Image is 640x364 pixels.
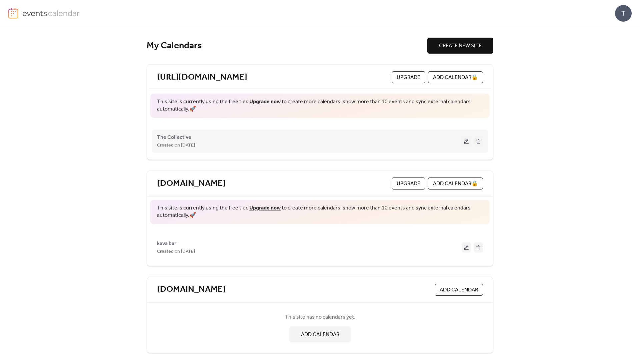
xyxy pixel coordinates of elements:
[157,284,226,295] a: [DOMAIN_NAME]
[157,248,195,256] span: Created on [DATE]
[157,242,176,245] a: kava bar
[392,178,425,189] button: Upgrade
[392,71,425,83] button: Upgrade
[22,8,80,18] img: logo-type
[285,313,355,321] span: This site has no calendars yet.
[440,286,478,294] span: ADD CALENDAR
[397,180,420,188] span: Upgrade
[147,40,427,52] div: My Calendars
[301,331,339,339] span: ADD CALENDAR
[249,97,281,107] a: Upgrade now
[157,240,176,248] span: kava bar
[249,203,281,213] a: Upgrade now
[289,326,351,342] button: ADD CALENDAR
[8,8,18,19] img: logo
[427,38,493,54] button: CREATE NEW SITE
[157,72,247,83] a: [URL][DOMAIN_NAME]
[439,42,482,50] span: CREATE NEW SITE
[157,178,226,189] a: [DOMAIN_NAME]
[435,284,483,296] button: ADD CALENDAR
[157,142,195,150] span: Created on [DATE]
[157,98,483,113] span: This site is currently using the free tier. to create more calendars, show more than 10 events an...
[397,74,420,82] span: Upgrade
[615,5,632,22] div: T
[157,204,483,219] span: This site is currently using the free tier. to create more calendars, show more than 10 events an...
[157,136,191,139] a: The Collective
[157,134,191,142] span: The Collective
